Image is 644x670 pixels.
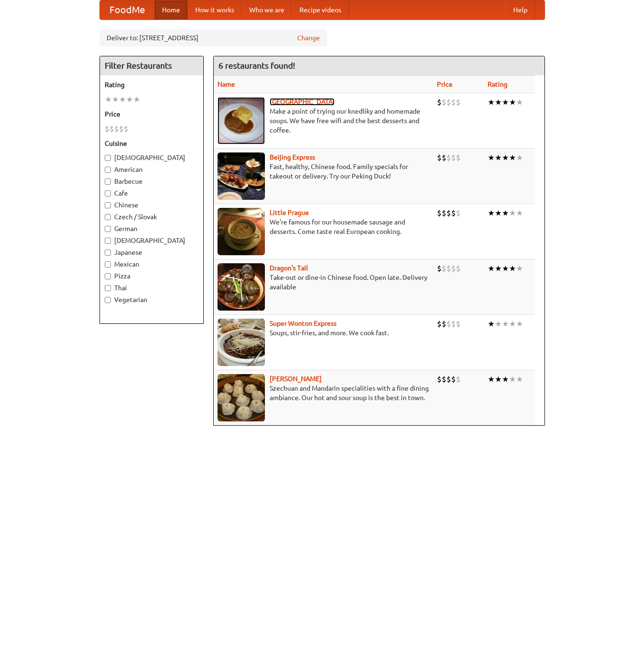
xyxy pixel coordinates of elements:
[242,0,292,19] a: Who we are
[218,152,265,200] img: beijing.jpg
[218,162,430,181] p: Fast, healthy, Chinese food. Family specials for takeout or delivery. Try our Peking Duck!
[218,80,235,88] a: Name
[218,328,430,338] p: Soups, stir-fries, and more. We cook fast.
[509,263,516,274] li: ★
[437,263,442,274] li: $
[502,97,509,107] li: ★
[218,208,265,255] img: littleprague.jpg
[451,263,456,274] li: $
[105,155,111,161] input: [DEMOGRAPHIC_DATA]
[292,0,349,19] a: Recipe videos
[451,319,456,329] li: $
[437,152,442,163] li: $
[495,97,502,107] li: ★
[516,374,523,384] li: ★
[105,190,111,197] input: Cafe
[105,226,111,232] input: German
[133,94,140,105] li: ★
[270,320,336,327] b: Super Wonton Express
[105,285,111,291] input: Thai
[446,374,451,384] li: $
[446,97,451,107] li: $
[218,374,265,421] img: shandong.jpg
[442,208,446,218] li: $
[509,208,516,218] li: ★
[502,152,509,163] li: ★
[506,0,535,19] a: Help
[114,124,119,134] li: $
[437,97,442,107] li: $
[446,263,451,274] li: $
[188,0,242,19] a: How it works
[516,263,523,274] li: ★
[218,273,430,292] p: Take-out or dine-in Chinese food. Open late. Delivery available
[218,97,265,144] img: czechpoint.jpg
[488,374,495,384] li: ★
[126,94,133,105] li: ★
[100,56,203,75] h4: Filter Restaurants
[270,264,308,272] a: Dragon's Tail
[456,152,461,163] li: $
[437,374,442,384] li: $
[509,374,516,384] li: ★
[218,384,430,402] p: Szechuan and Mandarin specialities with a fine dining ambiance. Our hot and sour soup is the best...
[105,167,111,173] input: American
[218,61,295,70] ng-pluralize: 6 restaurants found!
[495,208,502,218] li: ★
[502,208,509,218] li: ★
[218,217,430,236] p: We're famous for our housemade sausage and desserts. Come taste real European cooking.
[516,152,523,163] li: ★
[516,97,523,107] li: ★
[109,124,114,134] li: $
[456,263,461,274] li: $
[105,124,109,134] li: $
[154,0,188,19] a: Home
[105,212,199,222] label: Czech / Slovak
[105,177,199,186] label: Barbecue
[488,97,495,107] li: ★
[105,271,199,281] label: Pizza
[105,139,199,148] h5: Cuisine
[488,263,495,274] li: ★
[495,374,502,384] li: ★
[105,94,112,105] li: ★
[218,319,265,366] img: superwonton.jpg
[270,153,315,161] a: Beijing Express
[105,153,199,162] label: [DEMOGRAPHIC_DATA]
[488,319,495,329] li: ★
[100,29,327,46] div: Deliver to: [STREET_ADDRESS]
[105,179,111,185] input: Barbecue
[105,202,111,208] input: Chinese
[442,319,446,329] li: $
[516,208,523,218] li: ★
[112,94,119,105] li: ★
[509,97,516,107] li: ★
[456,208,461,218] li: $
[105,165,199,174] label: American
[488,152,495,163] li: ★
[297,33,320,43] a: Change
[456,97,461,107] li: $
[270,209,309,216] a: Little Prague
[105,188,199,198] label: Cafe
[509,152,516,163] li: ★
[502,319,509,329] li: ★
[451,208,456,218] li: $
[442,374,446,384] li: $
[105,297,111,303] input: Vegetarian
[270,375,322,383] b: [PERSON_NAME]
[270,98,335,106] a: [GEOGRAPHIC_DATA]
[105,250,111,256] input: Japanese
[446,319,451,329] li: $
[442,97,446,107] li: $
[516,319,523,329] li: ★
[105,248,199,257] label: Japanese
[488,208,495,218] li: ★
[495,152,502,163] li: ★
[105,259,199,269] label: Mexican
[437,208,442,218] li: $
[437,319,442,329] li: $
[119,124,124,134] li: $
